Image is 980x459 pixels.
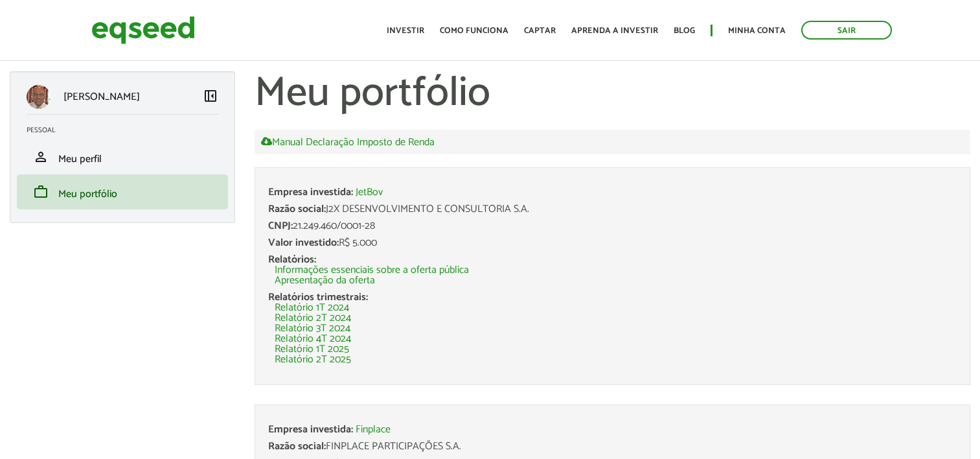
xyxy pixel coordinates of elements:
div: J2X DESENVOLVIMENTO E CONSULTORIA S.A. [268,204,957,215]
a: Apresentação da oferta [275,276,375,286]
a: Relatório 4T 2024 [275,334,351,344]
span: Relatórios trimestrais: [268,288,368,306]
a: Informações essenciais sobre a oferta pública [275,265,469,276]
span: CNPJ: [268,217,293,235]
div: R$ 5.000 [268,238,957,248]
p: [PERSON_NAME] [63,91,140,103]
span: Meu perfil [58,150,102,168]
a: Relatório 2T 2024 [275,313,351,324]
a: workMeu portfólio [27,184,218,200]
a: Captar [524,27,556,35]
span: work [33,184,49,200]
a: Blog [674,27,695,35]
img: EqSeed [91,13,195,47]
li: Meu portfólio [17,174,228,209]
span: left_panel_close [203,88,218,104]
h2: Pessoal [27,126,228,134]
span: Meu portfólio [58,185,117,203]
a: Relatório 3T 2024 [275,324,350,334]
span: Relatórios: [268,251,316,268]
span: Empresa investida: [268,421,353,438]
div: FINPLACE PARTICIPAÇÕES S.A. [268,441,957,452]
a: Relatório 1T 2024 [275,303,349,313]
div: 21.249.460/0001-28 [268,221,957,231]
h1: Meu portfólio [255,71,970,117]
span: Empresa investida: [268,183,353,201]
li: Meu perfil [17,139,228,174]
a: personMeu perfil [27,149,218,165]
span: Razão social: [268,438,326,455]
a: Relatório 2T 2025 [275,355,351,365]
a: Investir [387,27,424,35]
a: Relatório 1T 2025 [275,344,349,355]
span: Razão social: [268,200,326,218]
a: Aprenda a investir [571,27,658,35]
a: Colapsar menu [203,88,218,106]
a: Finplace [356,425,391,435]
a: Como funciona [440,27,508,35]
a: JetBov [356,187,383,198]
a: Minha conta [728,27,786,35]
span: Valor investido: [268,234,339,252]
a: Sair [801,21,892,40]
span: person [33,149,49,165]
a: Manual Declaração Imposto de Renda [261,136,435,148]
